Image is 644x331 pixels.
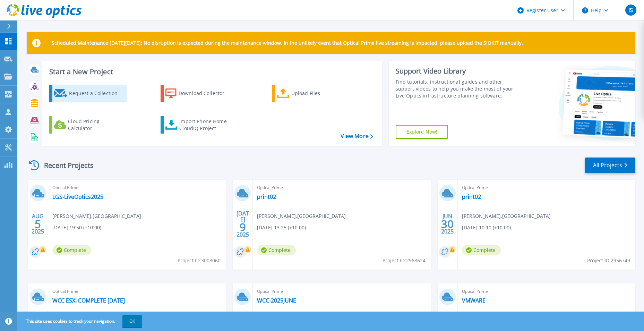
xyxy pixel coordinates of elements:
div: Recent Projects [27,157,103,174]
span: [PERSON_NAME] , [GEOGRAPHIC_DATA] [52,212,141,220]
span: Optical Prime [52,184,222,192]
span: Optical Prime [462,184,631,192]
a: print02 [462,193,481,200]
a: Explore Now! [396,125,448,139]
a: WCC ESXI COMPLETE [DATE] [52,297,125,304]
p: Scheduled Maintenance [DATE][DATE]: No disruption is expected during the maintenance window. In t... [52,40,523,46]
div: Cloud Pricing Calculator [68,118,123,132]
span: Optical Prime [462,288,631,295]
div: Support Video Library [396,67,521,76]
div: Import Phone Home CloudIQ Project [179,118,233,132]
span: Optical Prime [52,288,222,295]
a: All Projects [585,158,635,173]
span: Complete [257,245,296,255]
span: 9 [240,224,246,230]
a: WCC-2025JUNE [257,297,296,304]
span: This site uses cookies to track your navigation. [19,315,142,328]
span: [PERSON_NAME] , [GEOGRAPHIC_DATA] [462,212,551,220]
button: OK [122,315,142,328]
div: Request a Collection [69,86,124,100]
span: 30 [441,221,454,227]
div: Find tutorials, instructional guides and other support videos to help you make the most of your L... [396,78,521,99]
div: Upload Files [291,86,347,100]
span: Complete [462,245,501,255]
span: Project ID: 2968624 [383,257,426,264]
a: print02 [257,193,276,200]
span: [DATE] 10:10 (+10:00) [462,224,511,231]
div: JUN 2025 [441,211,454,237]
span: Optical Prime [257,184,426,192]
a: VMWARE [462,297,486,304]
span: [DATE] 13:25 (+10:00) [257,224,306,231]
span: Optical Prime [257,288,426,295]
span: [PERSON_NAME] , [GEOGRAPHIC_DATA] [257,212,346,220]
a: View More [341,133,373,139]
div: [DATE] 2025 [236,211,249,237]
div: AUG 2025 [31,211,44,237]
a: Request a Collection [49,85,127,102]
div: Download Collector [179,86,234,100]
span: [DATE] 19:50 (+10:00) [52,224,101,231]
a: LGS-LiveOptics2025 [52,193,103,200]
h3: Start a New Project [49,68,373,76]
a: Cloud Pricing Calculator [49,116,127,134]
a: Upload Files [272,85,350,102]
span: Project ID: 2956749 [587,257,630,264]
a: Download Collector [161,85,238,102]
span: Complete [52,245,91,255]
span: Project ID: 3003060 [178,257,221,264]
span: 5 [35,221,41,227]
span: IS [628,7,633,13]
